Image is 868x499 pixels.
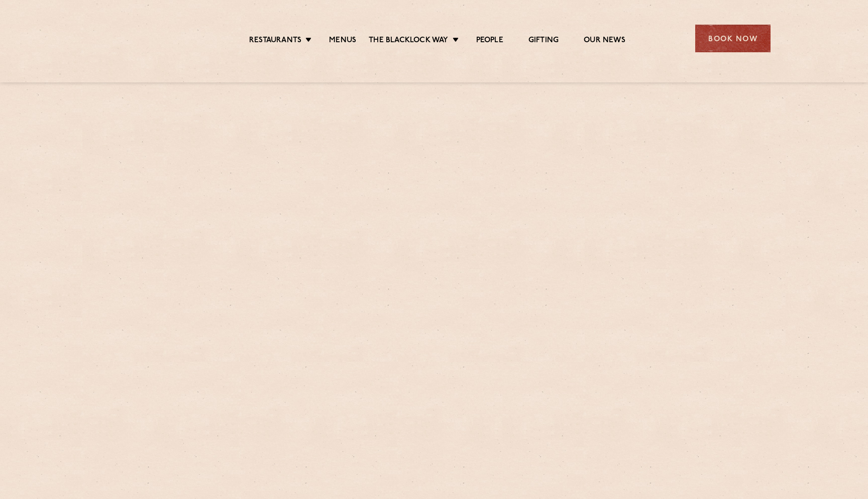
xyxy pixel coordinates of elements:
a: Our News [584,36,625,47]
a: Gifting [528,36,559,47]
a: The Blacklock Way [369,36,448,47]
a: Restaurants [249,36,301,47]
div: Book Now [695,25,771,52]
a: People [476,36,503,47]
a: Menus [329,36,356,47]
img: svg%3E [97,10,184,67]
